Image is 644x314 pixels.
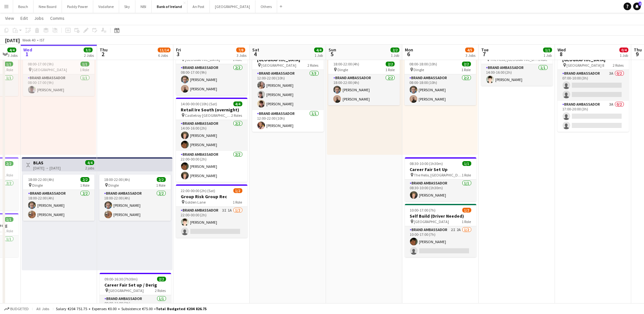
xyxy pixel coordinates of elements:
a: 2 [633,3,641,10]
span: 2 Roles [308,63,319,68]
div: IST [40,38,45,42]
span: 7/8 [236,48,245,52]
app-job-card: 08:00-17:00 (9h)2/2Self Build (Driver Needed) [GEOGRAPHIC_DATA]1 RoleBrand Ambassador2/208:00-17:... [176,42,247,95]
span: 11/14 [158,48,170,52]
span: 1/1 [462,161,471,166]
span: 1/1 [4,62,13,66]
span: 4/4 [233,101,242,106]
div: 18:00-22:00 (4h)2/2 Dingle1 RoleBrand Ambassador2/218:00-22:00 (4h)[PERSON_NAME][PERSON_NAME] [99,175,171,221]
span: Mon [405,47,413,53]
app-card-role: Brand Ambassador2/208:00-18:00 (10h)[PERSON_NAME][PERSON_NAME] [405,74,476,105]
span: 1 Role [233,200,242,205]
span: 18:00-22:00 (4h) [104,177,130,182]
app-card-role: Brand Ambassador3I1A1/222:00-00:00 (2h)[PERSON_NAME] [176,207,247,238]
span: 5 [328,50,336,58]
span: Budgeted [10,307,29,311]
span: 18:00-22:00 (4h) [28,177,54,182]
span: 1 Role [80,67,89,72]
span: Thu [100,47,108,53]
span: The Helix, [GEOGRAPHIC_DATA] [414,173,462,177]
app-card-role: Brand Ambassador1/114:00-16:00 (2h)[PERSON_NAME] [481,64,553,86]
span: 1/2 [462,208,471,213]
span: All jobs [35,306,50,311]
app-card-role: Brand Ambassador3/312:00-22:00 (10h)[PERSON_NAME][PERSON_NAME][PERSON_NAME] [252,70,324,110]
app-job-card: 18:00-22:00 (4h)2/2 Dingle1 RoleBrand Ambassador2/218:00-22:00 (4h)[PERSON_NAME][PERSON_NAME] [23,175,95,221]
span: 1/1 [80,62,89,66]
div: 1 Job [314,53,323,58]
span: 4/5 [465,48,474,52]
app-card-role: Brand Ambassador3A0/217:00-20:00 (3h) [557,101,629,132]
div: 12:00-22:00 (10h)4/4Virgin Media [GEOGRAPHIC_DATA] [GEOGRAPHIC_DATA]2 RolesBrand Ambassador3/312:... [252,42,324,132]
span: 0/4 [619,48,628,52]
span: 1 Role [80,183,89,188]
app-job-card: 22:00-00:00 (2h) (Sat)1/2Group Risk Group Rec Golden Lane1 RoleBrand Ambassador3I1A1/222:00-00:00... [176,184,247,238]
app-job-card: 14:00-00:00 (10h) (Sat)4/4Retail Ire South (overnight) Castletroy [GEOGRAPHIC_DATA]2 RolesBrand A... [176,98,247,182]
a: Edit [18,14,30,22]
span: Thu [634,47,642,53]
span: [GEOGRAPHIC_DATA] 8 [567,63,604,68]
span: 1/1 [543,48,552,52]
span: Wed [557,47,566,53]
app-job-card: 18:00-22:00 (4h)2/2 Dingle1 RoleBrand Ambassador2/218:00-22:00 (4h)[PERSON_NAME][PERSON_NAME] [328,59,400,105]
app-card-role: Brand Ambassador2I2A1/210:00-17:00 (7h)[PERSON_NAME] [405,226,476,257]
div: 1 Job [620,53,628,58]
span: Tue [481,47,489,53]
app-job-card: 14:00-16:00 (2h)1/1Career Fair Derig The Helix, [GEOGRAPHIC_DATA]1 RoleBrand Ambassador1/114:00-1... [481,42,553,86]
span: 2 [99,50,108,58]
button: Paddy Power [62,0,93,13]
span: 1 Role [156,183,166,188]
span: 3 [175,50,181,58]
span: 1 [22,50,32,58]
button: NBI [135,0,152,13]
span: 2/2 [157,277,166,281]
button: Budgeted [3,305,30,312]
div: 08:30-10:00 (1h30m)1/1Career Fair Set Up The Helix, [GEOGRAPHIC_DATA]1 RoleBrand Ambassador1/108:... [405,157,476,201]
div: 07:00-20:00 (13h)0/4Branding Set Up GRAD [GEOGRAPHIC_DATA] [GEOGRAPHIC_DATA] 82 RolesBrand Ambass... [557,42,629,132]
button: Vodafone [93,0,119,13]
app-job-card: 10:00-17:00 (7h)1/2Self Build (Driver Needed) [GEOGRAPHIC_DATA]1 RoleBrand Ambassador2I2A1/210:00... [405,204,476,257]
span: Edit [20,15,28,21]
div: 6 Jobs [158,53,170,58]
button: Sky [119,0,135,13]
div: Salary €204 751.75 + Expenses €0.00 + Subsistence €75.00 = [56,306,207,311]
span: 1 Role [462,173,471,177]
app-card-role: Brand Ambassador2/218:00-22:00 (4h)[PERSON_NAME][PERSON_NAME] [23,190,95,221]
button: Bosch [13,0,34,13]
span: 09:00-16:30 (7h30m) [105,277,138,281]
span: 2 Roles [155,288,166,293]
button: Others [255,0,277,13]
span: 9 [633,50,642,58]
h3: Retail Ire South (overnight) [176,107,247,113]
span: 22:00-00:00 (2h) (Sat) [181,188,216,193]
span: 1/2 [233,188,242,193]
div: 1 Job [391,53,399,58]
div: 2 jobs [85,165,94,170]
span: 2/2 [390,48,399,52]
span: Dingle [109,183,119,188]
span: 08:30-10:00 (1h30m) [410,161,443,166]
span: Fri [176,47,181,53]
app-job-card: 08:00-17:00 (9h)1/1 [GEOGRAPHIC_DATA]1 RoleBrand Ambassador1/108:00-17:00 (9h)[PERSON_NAME] [23,59,95,96]
app-card-role: Brand Ambassador3A0/207:00-10:00 (3h) [557,70,629,101]
app-card-role: Brand Ambassador1/108:00-17:00 (9h)[PERSON_NAME] [23,74,95,96]
app-job-card: 08:00-18:00 (10h)2/2 Dingle1 RoleBrand Ambassador2/208:00-18:00 (10h)[PERSON_NAME][PERSON_NAME] [405,59,476,105]
app-card-role: Brand Ambassador2/218:00-22:00 (4h)[PERSON_NAME][PERSON_NAME] [99,190,171,221]
span: 4/4 [85,160,94,165]
span: 7 [480,50,489,58]
span: 2 Roles [613,63,624,68]
span: 10:00-17:00 (7h) [410,208,436,213]
h3: Career Fair Set up / Derig [100,282,171,288]
span: 4 [251,50,259,58]
span: 1/1 [4,217,13,222]
button: Bank of Ireland [152,0,187,13]
h3: Career Fair Set Up [405,167,476,172]
span: [GEOGRAPHIC_DATA] [261,63,297,68]
span: 08:00-17:00 (9h) [28,62,54,66]
span: 2 [639,2,641,6]
span: 14:00-00:00 (10h) (Sat) [181,101,217,106]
